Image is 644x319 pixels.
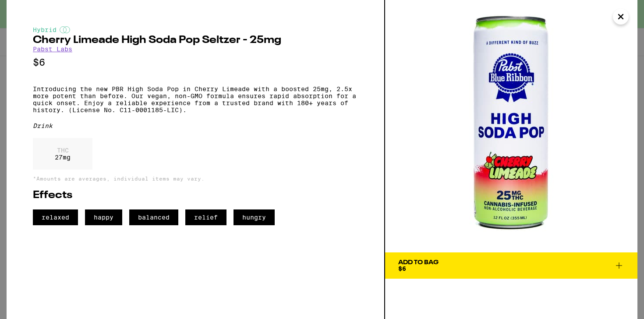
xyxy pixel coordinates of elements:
[33,122,358,129] div: Drink
[5,6,63,13] span: Hi. Need any help?
[33,35,358,46] h2: Cherry Limeade High Soda Pop Seltzer - 25mg
[55,147,71,154] p: THC
[129,209,178,225] span: balanced
[234,209,275,225] span: hungry
[33,26,358,33] div: Hybrid
[185,209,226,225] span: relief
[33,209,78,225] span: relaxed
[33,46,72,53] a: Pabst Labs
[613,9,629,25] button: Close
[33,176,358,181] p: *Amounts are averages, individual items may vary.
[398,265,406,272] span: $6
[33,57,358,68] p: $6
[398,259,439,266] div: Add To Bag
[33,85,358,113] p: Introducing the new PBR High Soda Pop in Cherry Limeade with a boosted 25mg, 2.5x more potent tha...
[385,252,637,279] button: Add To Bag$6
[60,26,70,33] img: hybridColor.svg
[85,209,122,225] span: happy
[33,138,92,170] div: 27 mg
[33,190,358,201] h2: Effects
